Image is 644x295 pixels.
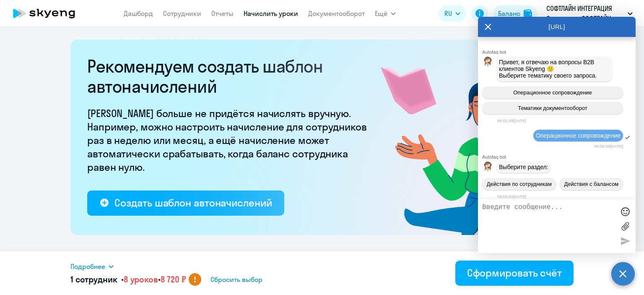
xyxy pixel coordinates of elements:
p: [PERSON_NAME] больше не придётся начислять вручную. Например, можно настроить начисление для сотр... [87,107,372,174]
img: balance [524,9,532,18]
button: Ещё [375,5,396,22]
div: Autofaq bot [482,154,636,159]
span: RU [444,8,452,18]
div: Autofaq bot [482,50,636,55]
p: СОФТЛАЙН ИНТЕГРАЦИЯ Соц. пакет, СОФТЛАЙН ИНТЕГРАЦИЯ, ООО [546,3,624,23]
img: bot avatar [483,162,493,174]
label: Лимит 10 файлов [619,220,631,232]
span: Операционное сопровождение [536,132,621,139]
span: 8 уроков [124,274,158,285]
button: RU [439,5,466,22]
div: Сформировать счёт [467,266,562,279]
button: СОФТЛАЙН ИНТЕГРАЦИЯ Соц. пакет, СОФТЛАЙН ИНТЕГРАЦИЯ, ООО [542,3,637,23]
img: bot avatar [483,57,493,69]
span: Сбросить выбор [210,274,262,285]
span: Операционное сопровождение [513,89,592,96]
time: 09:05:49[DATE] [497,118,526,123]
time: 09:05:58[DATE] [594,144,623,149]
button: Сформировать счёт [455,261,574,286]
a: Дашборд [124,9,153,18]
span: Ещё [375,8,387,18]
span: Подробнее [70,261,105,272]
span: Действия с балансом [564,181,618,187]
span: Привет, я отвечаю на вопросы B2B клиентов Skyeng 🙂 Выберите тематику своего запроса. [499,59,597,79]
a: Документооборот [308,9,365,18]
span: Выберите раздел: [499,164,548,170]
span: 8 720 ₽ [161,274,186,285]
a: Отчеты [211,9,234,18]
button: Операционное сопровождение [482,86,623,99]
h5: 1 сотрудник • • [70,274,186,285]
span: Действия по сотрудникам [487,181,552,187]
button: Действия с балансом [560,178,623,190]
div: Баланс [498,8,520,18]
a: Сотрудники [163,9,201,18]
span: Тематики документооборот [518,105,587,111]
button: Тематики документооборот [482,102,623,114]
button: Балансbalance [493,5,537,22]
div: Создать шаблон автоначислений [114,196,272,209]
time: 09:05:59[DATE] [497,194,526,199]
h2: Рекомендуем создать шаблон автоначислений [87,56,372,97]
button: Создать шаблон автоначислений [87,191,284,216]
a: Начислить уроки [244,9,298,18]
button: Действия по сотрудникам [482,178,556,190]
